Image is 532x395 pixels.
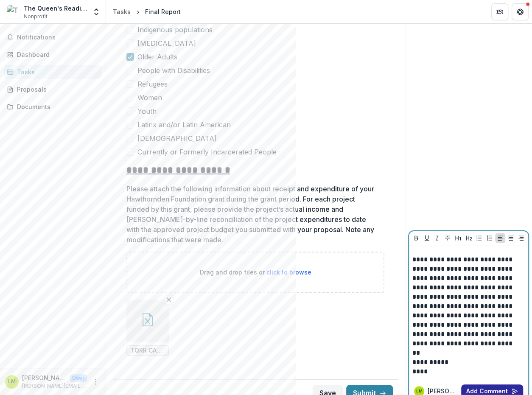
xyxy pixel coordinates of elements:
div: Lola Miller [416,389,423,393]
button: Heading 1 [453,233,463,243]
button: Partners [491,3,508,20]
p: Please attach the following information about receipt and expenditure of your Hawthornden Foundat... [126,184,379,245]
span: click to browse [266,269,311,276]
a: Documents [3,100,102,114]
div: Documents [17,102,95,111]
span: Nonprofit [24,13,48,20]
button: Align Right [516,233,526,243]
a: Tasks [3,65,102,79]
div: Tasks [17,67,95,76]
div: Tasks [113,7,131,16]
button: Align Center [506,233,516,243]
span: Notifications [17,34,99,41]
span: Latinx and/or Latin American [137,120,231,130]
div: Dashboard [17,50,95,59]
button: Remove File [164,294,174,305]
button: Align Left [495,233,505,243]
div: The Queen's Reading Room [24,4,87,13]
p: User [70,374,87,382]
a: Tasks [109,6,134,18]
span: Youth [137,106,157,116]
button: Notifications [3,31,102,44]
p: [PERSON_NAME] [22,373,66,382]
button: Heading 2 [464,233,474,243]
button: Bold [411,233,421,243]
button: More [90,377,101,387]
div: Final Report [145,7,181,16]
button: Open entity switcher [90,3,102,20]
button: Bullet List [474,233,484,243]
span: Refugees [137,79,168,89]
nav: breadcrumb [109,6,184,18]
p: Drag and drop files or [200,268,311,277]
button: Ordered List [484,233,495,243]
span: TQRR CAF Hawthornden Spend [DATE]-[DATE] (1).xlsx [130,347,165,354]
span: Currently or Formerly Incarcerated People [137,147,277,157]
button: Underline [422,233,432,243]
span: Older Adults [137,52,177,62]
a: Dashboard [3,48,102,62]
span: [DEMOGRAPHIC_DATA] [137,133,217,143]
span: [MEDICAL_DATA] [137,38,196,48]
p: [PERSON_NAME][EMAIL_ADDRESS][PERSON_NAME][DOMAIN_NAME] [22,382,87,390]
img: The Queen's Reading Room [7,5,20,19]
div: Proposals [17,85,95,94]
span: People with Disabilities [137,65,210,76]
a: Proposals [3,82,102,96]
div: Remove FileTQRR CAF Hawthornden Spend [DATE]-[DATE] (1).xlsx [126,300,169,356]
button: Strike [442,233,453,243]
button: Get Help [512,3,529,20]
span: Indigenous populations [137,25,213,35]
button: Italicize [432,233,442,243]
div: Lola Miller [8,379,16,384]
span: Women [137,92,162,103]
